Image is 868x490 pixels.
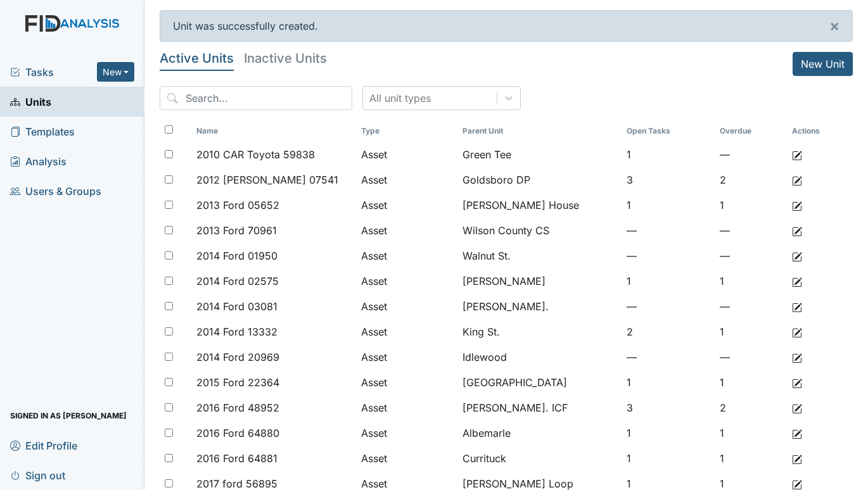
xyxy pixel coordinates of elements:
[457,344,622,370] td: Idlewood
[715,142,787,167] td: —
[715,446,787,471] td: 1
[196,172,338,187] span: 2012 [PERSON_NAME] 07541
[97,62,135,82] button: New
[457,370,622,395] td: [GEOGRAPHIC_DATA]
[457,395,622,420] td: [PERSON_NAME]. ICF
[457,446,622,471] td: Currituck
[715,370,787,395] td: 1
[196,425,279,441] span: 2016 Ford 64880
[622,268,715,294] td: 1
[622,344,715,370] td: —
[10,465,65,485] span: Sign out
[356,319,458,344] td: Asset
[622,167,715,192] td: 3
[715,268,787,294] td: 1
[457,420,622,446] td: Albemarle
[793,52,853,76] a: New Unit
[196,324,278,339] span: 2014 Ford 13332
[622,192,715,218] td: 1
[715,167,787,192] td: 2
[356,120,458,142] th: Toggle SortBy
[356,370,458,395] td: Asset
[356,294,458,319] td: Asset
[160,86,352,110] input: Search...
[196,147,315,162] span: 2010 CAR Toyota 59838
[356,192,458,218] td: Asset
[196,273,279,289] span: 2014 Ford 02575
[715,294,787,319] td: —
[160,10,853,42] div: Unit was successfully created.
[715,120,787,142] th: Toggle SortBy
[244,52,327,65] h5: Inactive Units
[622,370,715,395] td: 1
[622,420,715,446] td: 1
[622,218,715,243] td: —
[715,395,787,420] td: 2
[10,65,97,80] a: Tasks
[196,223,277,238] span: 2013 Ford 70961
[457,142,622,167] td: Green Tee
[356,446,458,471] td: Asset
[196,248,278,263] span: 2014 Ford 01950
[457,218,622,243] td: Wilson County CS
[457,319,622,344] td: King St.
[356,395,458,420] td: Asset
[715,192,787,218] td: 1
[356,268,458,294] td: Asset
[622,142,715,167] td: 1
[10,436,77,455] span: Edit Profile
[356,142,458,167] td: Asset
[715,243,787,268] td: —
[715,420,787,446] td: 1
[369,91,431,106] div: All unit types
[356,420,458,446] td: Asset
[457,294,622,319] td: [PERSON_NAME].
[10,406,127,425] span: Signed in as [PERSON_NAME]
[196,375,279,390] span: 2015 Ford 22364
[829,16,839,35] span: ×
[817,11,852,41] button: ×
[356,167,458,192] td: Asset
[622,294,715,319] td: —
[622,319,715,344] td: 2
[196,198,279,213] span: 2013 Ford 05652
[457,268,622,294] td: [PERSON_NAME]
[457,243,622,268] td: Walnut St.
[165,125,173,134] input: Toggle All Rows Selected
[622,243,715,268] td: —
[356,243,458,268] td: Asset
[457,167,622,192] td: Goldsboro DP
[457,120,622,142] th: Toggle SortBy
[10,92,51,111] span: Units
[787,120,850,142] th: Actions
[622,446,715,471] td: 1
[191,120,355,142] th: Toggle SortBy
[160,52,234,65] h5: Active Units
[10,181,101,201] span: Users & Groups
[356,218,458,243] td: Asset
[715,344,787,370] td: —
[356,344,458,370] td: Asset
[10,122,75,141] span: Templates
[457,192,622,218] td: [PERSON_NAME] House
[622,120,715,142] th: Toggle SortBy
[715,218,787,243] td: —
[196,451,278,466] span: 2016 Ford 64881
[10,151,67,171] span: Analysis
[196,299,278,314] span: 2014 Ford 03081
[622,395,715,420] td: 3
[196,400,279,415] span: 2016 Ford 48952
[196,349,279,365] span: 2014 Ford 20969
[715,319,787,344] td: 1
